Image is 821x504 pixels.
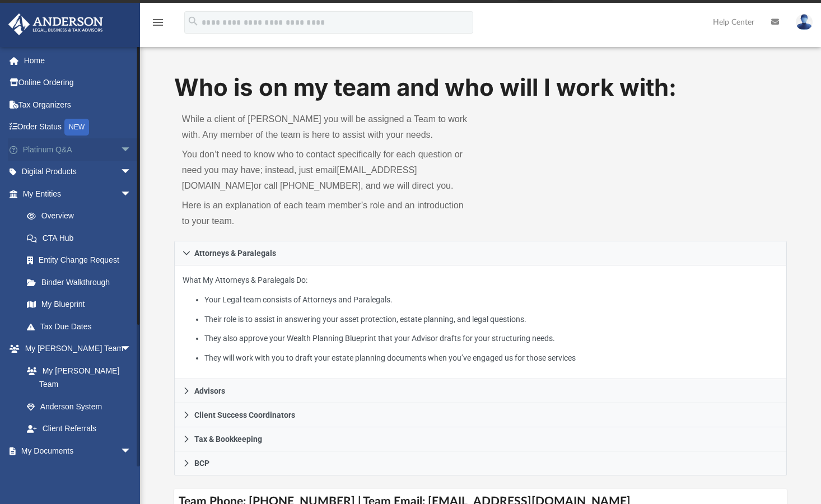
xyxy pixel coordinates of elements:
[8,94,148,116] a: Tax Organizers
[204,293,778,307] li: Your Legal team consists of Attorneys and Paralegals.
[120,161,143,184] span: arrow_drop_down
[182,198,473,229] p: Here is an explanation of each team member’s role and an introduction to your team.
[8,116,148,139] a: Order StatusNEW
[183,273,778,365] p: What My Attorneys & Paralegals Do:
[16,205,148,227] a: Overview
[16,315,148,338] a: Tax Due Dates
[64,119,89,136] div: NEW
[8,72,148,94] a: Online Ordering
[194,411,295,419] span: Client Success Coordinators
[16,418,143,440] a: Client Referrals
[204,312,778,326] li: Their role is to assist in answering your asset protection, estate planning, and legal questions.
[8,338,143,360] a: My [PERSON_NAME] Teamarrow_drop_down
[8,138,148,161] a: Platinum Q&Aarrow_drop_down
[120,183,143,206] span: arrow_drop_down
[16,271,148,293] a: Binder Walkthrough
[174,403,787,427] a: Client Success Coordinators
[120,138,143,161] span: arrow_drop_down
[174,71,787,104] h1: Who is on my team and who will I work with:
[16,462,137,484] a: Box
[194,435,262,443] span: Tax & Bookkeeping
[182,165,417,190] a: [EMAIL_ADDRESS][DOMAIN_NAME]
[120,338,143,361] span: arrow_drop_down
[8,161,148,183] a: Digital Productsarrow_drop_down
[194,459,209,467] span: BCP
[204,351,778,365] li: They will work with you to draft your estate planning documents when you’ve engaged us for those ...
[187,15,199,27] i: search
[8,440,143,462] a: My Documentsarrow_drop_down
[182,147,473,194] p: You don’t need to know who to contact specifically for each question or need you may have; instea...
[796,14,813,30] img: User Pic
[194,387,225,395] span: Advisors
[174,241,787,265] a: Attorneys & Paralegals
[151,16,165,29] i: menu
[16,249,148,272] a: Entity Change Request
[16,360,137,395] a: My [PERSON_NAME] Team
[120,440,143,463] span: arrow_drop_down
[204,332,778,346] li: They also approve your Wealth Planning Blueprint that your Advisor drafts for your structuring ne...
[8,183,148,205] a: My Entitiesarrow_drop_down
[174,427,787,451] a: Tax & Bookkeeping
[182,111,473,143] p: While a client of [PERSON_NAME] you will be assigned a Team to work with. Any member of the team ...
[16,395,143,418] a: Anderson System
[151,21,165,29] a: menu
[174,379,787,403] a: Advisors
[16,293,143,316] a: My Blueprint
[5,13,106,35] img: Anderson Advisors Platinum Portal
[174,265,787,379] div: Attorneys & Paralegals
[16,227,148,249] a: CTA Hub
[194,249,276,257] span: Attorneys & Paralegals
[174,451,787,475] a: BCP
[8,49,148,72] a: Home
